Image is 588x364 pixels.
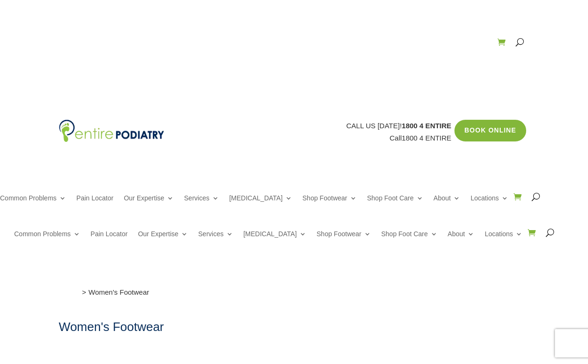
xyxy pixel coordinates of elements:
p: CALL US [DATE]! [164,120,452,132]
span: Women's Footwear [89,288,149,296]
a: Shop Footwear [317,231,371,251]
a: Home [59,288,78,296]
a: [MEDICAL_DATA] [229,195,292,215]
a: Our Expertise [124,195,174,215]
a: Shop Footwear [302,195,357,215]
a: Shop Foot Care [381,231,437,251]
a: Common Problems [14,231,80,251]
a: Entire Podiatry [59,135,164,143]
a: Shop Foot Care [367,195,423,215]
a: About [448,231,475,251]
h1: Women's Footwear [59,318,529,340]
a: Locations [485,231,522,251]
a: Services [198,231,233,251]
a: Pain Locator [91,231,128,251]
a: Contact Us [460,39,492,50]
a: Services [184,195,219,215]
a: Pain Locator [76,195,114,215]
a: [MEDICAL_DATA] [244,231,306,251]
a: About [434,195,461,215]
p: Call [164,132,452,144]
nav: breadcrumb [59,286,529,306]
a: Our Expertise [138,231,188,251]
img: logo (1) [59,120,164,142]
a: 1800 4 ENTIRE [402,134,451,142]
span: 1800 4 ENTIRE [402,122,451,130]
a: Book Online [454,120,526,141]
a: Locations [470,195,508,215]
